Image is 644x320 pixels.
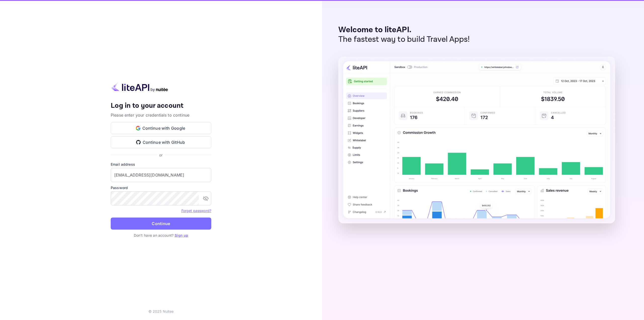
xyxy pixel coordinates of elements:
label: Password [111,185,211,190]
h4: Log in to your account [111,101,211,110]
a: Forget password? [181,208,211,213]
img: liteAPI Dashboard Preview [338,57,615,223]
p: © 2025 Nuitee [148,309,174,314]
label: Email address [111,162,211,167]
p: The fastest way to build Travel Apps! [338,35,470,44]
img: liteapi [111,82,169,92]
a: Sign up [175,233,188,237]
a: Forget password? [181,208,211,213]
input: Enter your email address [111,168,211,182]
p: Don't have an account? [111,233,211,238]
p: Welcome to liteAPI. [338,25,470,35]
p: or [159,152,163,158]
button: Continue [111,218,211,230]
button: Continue with GitHub [111,136,211,148]
p: Please enter your credentials to continue [111,112,211,118]
button: Continue with Google [111,122,211,134]
button: toggle password visibility [201,193,211,203]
